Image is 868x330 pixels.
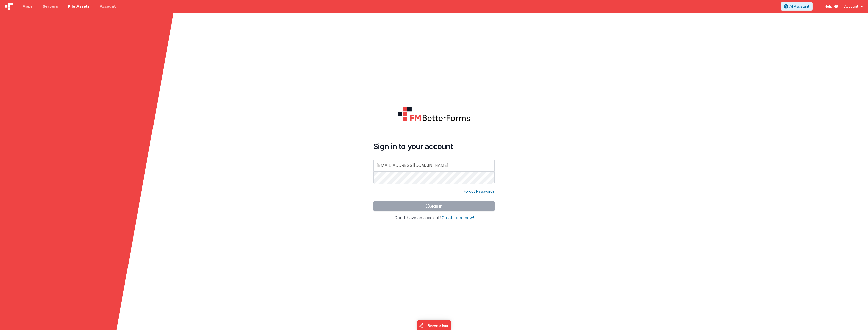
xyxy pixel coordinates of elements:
h4: Don't have an account? [373,216,495,220]
span: Help [824,4,832,9]
span: Apps [23,4,33,9]
a: Forgot Password? [464,189,495,194]
span: Account [844,4,858,9]
span: AI Assistant [789,4,809,9]
input: Email Address [373,159,495,172]
button: Sign In [373,201,495,211]
h4: Sign in to your account [373,142,495,151]
span: File Assets [68,4,90,9]
button: Create one now! [442,216,474,220]
button: Account [844,4,864,9]
span: Servers [43,4,58,9]
button: AI Assistant [781,2,813,11]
